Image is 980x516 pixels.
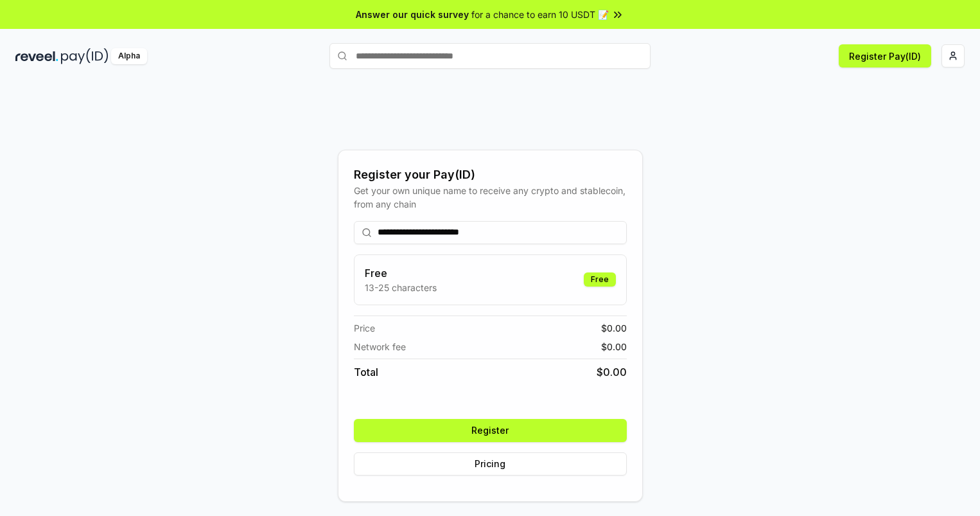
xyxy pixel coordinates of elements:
[111,48,147,64] div: Alpha
[601,321,627,335] span: $ 0.00
[365,281,437,294] p: 13-25 characters
[354,340,406,353] span: Network fee
[354,166,627,184] div: Register your Pay(ID)
[354,184,627,211] div: Get your own unique name to receive any crypto and stablecoin, from any chain
[601,340,627,353] span: $ 0.00
[15,48,58,64] img: reveel_dark
[597,364,627,380] span: $ 0.00
[61,48,109,64] img: pay_id
[356,8,469,21] span: Answer our quick survey
[839,44,931,67] button: Register Pay(ID)
[354,321,375,335] span: Price
[354,452,627,476] button: Pricing
[354,364,378,380] span: Total
[365,265,437,281] h3: Free
[584,272,616,287] div: Free
[471,8,609,21] span: for a chance to earn 10 USDT 📝
[354,419,627,442] button: Register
